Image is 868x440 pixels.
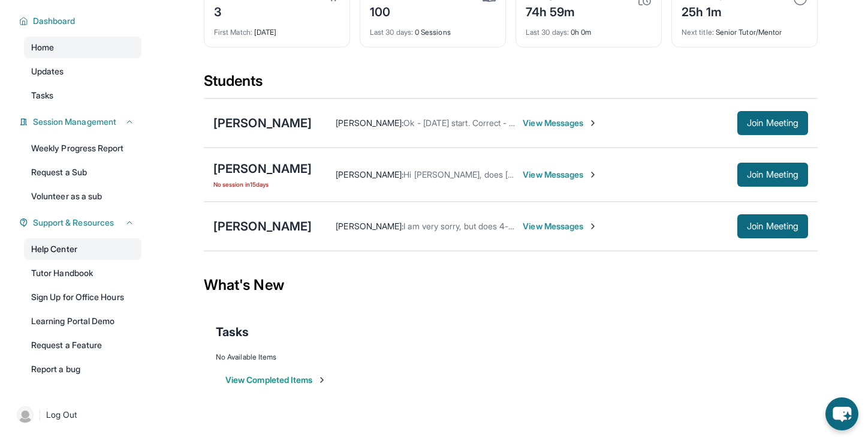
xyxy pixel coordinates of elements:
a: Request a Sub [24,161,141,183]
span: Next title : [682,28,714,37]
button: chat-button [825,397,858,430]
button: Join Meeting [737,163,808,187]
span: Home [31,41,54,53]
img: user-img [17,406,34,423]
span: [PERSON_NAME] : [336,169,403,179]
a: Volunteer as a sub [24,185,141,207]
div: Students [204,71,818,98]
button: Dashboard [28,15,134,27]
img: Chevron-Right [588,170,598,179]
span: Join Meeting [747,171,798,178]
button: Join Meeting [737,111,808,135]
div: 0h 0m [526,20,652,37]
div: Senior Tutor/Mentor [682,20,807,37]
a: Sign Up for Office Hours [24,286,141,308]
span: [PERSON_NAME] : [336,221,403,231]
span: Join Meeting [747,119,798,127]
button: Support & Resources [28,217,134,229]
a: Tutor Handbook [24,262,141,284]
div: [DATE] [214,20,340,37]
span: Last 30 days : [370,28,413,37]
span: Dashboard [33,15,76,27]
span: First Match : [214,28,252,37]
span: View Messages [523,169,598,181]
span: No session in 15 days [213,179,312,189]
img: Chevron-Right [588,118,598,128]
a: Report a bug [24,358,141,380]
button: Session Management [28,116,134,128]
span: Last 30 days : [526,28,569,37]
a: Help Center [24,238,141,260]
div: What's New [204,259,818,312]
div: No Available Items [216,352,806,362]
span: Support & Resources [33,217,114,229]
span: [PERSON_NAME] : [336,118,403,128]
button: View Completed Items [225,374,327,386]
a: |Log Out [12,402,141,428]
span: Join Meeting [747,223,798,230]
span: Session Management [33,116,116,128]
a: Home [24,37,141,58]
div: 0 Sessions [370,20,496,37]
a: Updates [24,61,141,82]
span: | [38,408,41,422]
div: [PERSON_NAME] [213,160,312,177]
a: Weekly Progress Report [24,137,141,159]
div: [PERSON_NAME] [213,218,312,235]
div: 100 [370,1,400,20]
span: Tasks [216,324,249,340]
span: View Messages [523,220,598,232]
div: 25h 1m [682,1,754,20]
a: Request a Feature [24,334,141,356]
span: Ok - [DATE] start. Correct - subject is reading. [403,118,577,128]
span: View Messages [523,117,598,129]
span: Log Out [46,409,77,421]
span: Hi [PERSON_NAME], does [DATE] 5pm work for you guys in having our first session? [403,169,725,179]
a: Learning Portal Demo [24,310,141,332]
div: 3 [214,1,271,20]
span: Tasks [31,89,53,101]
span: Updates [31,65,64,77]
div: [PERSON_NAME] [213,115,312,131]
a: Tasks [24,85,141,106]
div: 74h 59m [526,1,575,20]
button: Join Meeting [737,214,808,238]
img: Chevron-Right [588,222,598,231]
